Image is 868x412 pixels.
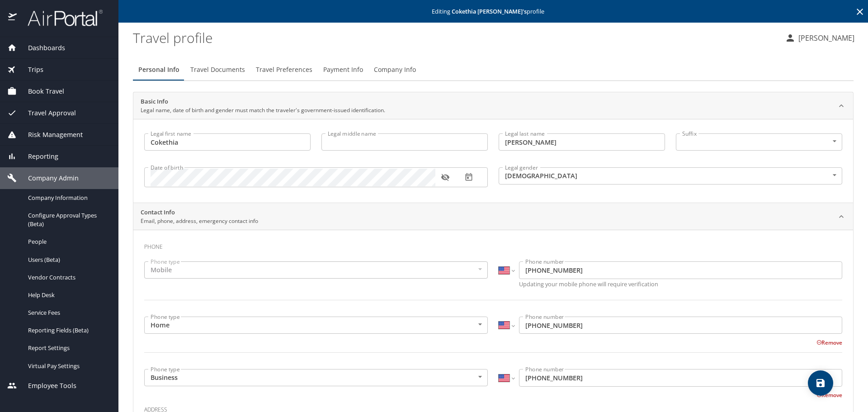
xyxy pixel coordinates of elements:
[144,369,488,386] div: Business
[808,370,833,396] button: save
[121,9,865,14] p: Editing profile
[28,344,108,352] span: Report Settings
[28,291,108,299] span: Help Desk
[17,130,83,140] span: Risk Management
[28,211,108,228] span: Configure Approval Types (Beta)
[141,97,385,106] h2: Basic Info
[323,64,363,76] span: Payment Info
[17,86,64,96] span: Book Travel
[17,43,65,53] span: Dashboards
[676,133,842,151] div: ​
[28,308,108,317] span: Service Fees
[141,217,258,225] p: Email, phone, address, emergency contact info
[256,64,312,76] span: Travel Preferences
[17,152,58,161] span: Reporting
[28,326,108,335] span: Reporting Fields (Beta)
[452,7,527,15] strong: Cokethia [PERSON_NAME] 's
[796,33,854,43] p: [PERSON_NAME]
[28,237,108,246] span: People
[18,9,103,27] img: airportal-logo.png
[17,65,43,75] span: Trips
[781,30,858,46] button: [PERSON_NAME]
[17,381,76,391] span: Employee Tools
[28,362,108,370] span: Virtual Pay Settings
[133,59,854,81] div: Profile
[133,119,853,203] div: Basic InfoLegal name, date of birth and gender must match the traveler's government-issued identi...
[141,208,258,217] h2: Contact Info
[374,64,416,76] span: Company Info
[141,106,385,114] p: Legal name, date of birth and gender must match the traveler's government-issued identification.
[144,261,488,279] div: Mobile
[499,167,842,185] div: [DEMOGRAPHIC_DATA]
[17,108,76,118] span: Travel Approval
[28,194,108,202] span: Company Information
[8,9,18,27] img: icon-airportal.png
[519,281,842,287] p: Updating your mobile phone will require verification
[816,391,842,399] button: Remove
[28,273,108,282] span: Vendor Contracts
[816,339,842,346] button: Remove
[133,203,853,230] div: Contact InfoEmail, phone, address, emergency contact info
[190,64,245,76] span: Travel Documents
[144,237,842,252] h3: Phone
[144,317,488,334] div: Home
[28,256,108,264] span: Users (Beta)
[133,92,853,119] div: Basic InfoLegal name, date of birth and gender must match the traveler's government-issued identi...
[17,173,79,183] span: Company Admin
[138,64,179,76] span: Personal Info
[133,24,778,52] h1: Travel profile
